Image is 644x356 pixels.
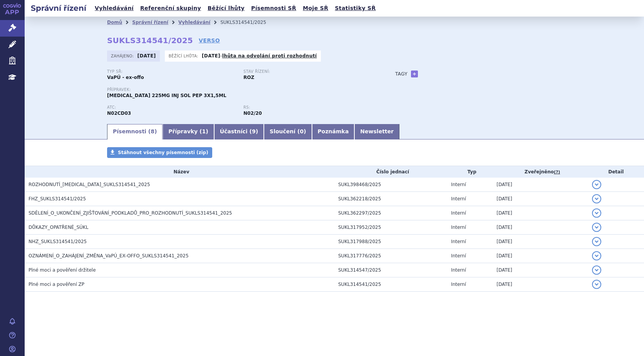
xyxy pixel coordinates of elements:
[107,124,163,139] a: Písemnosti (8)
[334,220,447,235] td: SUKL317952/2025
[107,93,226,98] span: [MEDICAL_DATA] 225MG INJ SOL PEP 3X1,5ML
[199,37,220,44] a: VERSO
[169,53,200,59] span: Běžící lhůta:
[29,267,96,273] span: Plné moci a pověření držitele
[92,3,136,13] a: Vyhledávání
[252,128,256,134] span: 9
[451,210,466,216] span: Interní
[300,3,330,13] a: Moje SŘ
[334,192,447,206] td: SUKL362218/2025
[25,166,334,178] th: Název
[138,53,156,59] strong: [DATE]
[151,128,154,134] span: 8
[202,53,220,59] strong: [DATE]
[592,194,601,203] button: detail
[202,53,317,59] p: -
[334,178,447,192] td: SUKL398468/2025
[25,3,92,13] h2: Správní řízení
[451,253,466,259] span: Interní
[592,180,601,189] button: detail
[178,20,210,25] a: Vyhledávání
[107,20,122,25] a: Domů
[451,225,466,230] span: Interní
[29,253,189,259] span: OZNÁMENÍ_O_ZAHÁJENÍ_ZMĚNA_VaPÚ_EX-OFFO_SUKLS314541_2025
[493,249,588,263] td: [DATE]
[243,105,372,110] p: RS:
[29,282,84,287] span: Plné moci a pověření ZP
[354,124,399,139] a: Newsletter
[107,36,193,45] strong: SUKLS314541/2025
[451,282,466,287] span: Interní
[451,182,466,187] span: Interní
[107,111,131,116] strong: FREMANEZUMAB
[592,251,601,260] button: detail
[118,150,208,155] span: Stáhnout všechny písemnosti (zip)
[29,182,150,187] span: ROZHODNUTÍ_AJOVY_SUKLS314541_2025
[107,69,236,74] p: Typ SŘ:
[451,267,466,273] span: Interní
[395,69,408,79] h3: Tagy
[493,277,588,292] td: [DATE]
[334,249,447,263] td: SUKL317776/2025
[592,265,601,275] button: detail
[243,75,254,80] strong: ROZ
[138,3,203,13] a: Referenční skupiny
[107,147,212,158] a: Stáhnout všechny písemnosti (zip)
[163,124,214,139] a: Přípravky (1)
[592,223,601,232] button: detail
[493,178,588,192] td: [DATE]
[132,20,168,25] a: Správní řízení
[312,124,355,139] a: Poznámka
[205,3,247,13] a: Běžící lhůty
[334,235,447,249] td: SUKL317988/2025
[493,192,588,206] td: [DATE]
[493,220,588,235] td: [DATE]
[29,239,87,244] span: NHZ_SUKLS314541/2025
[249,3,299,13] a: Písemnosti SŘ
[214,124,264,139] a: Účastníci (9)
[554,170,560,175] abbr: (?)
[222,53,317,59] a: lhůta na odvolání proti rozhodnutí
[111,53,135,59] span: Zahájeno:
[493,166,588,178] th: Zveřejněno
[447,166,493,178] th: Typ
[243,111,262,116] strong: monoklonální protilátky – antimigrenika
[29,196,86,202] span: FHZ_SUKLS314541/2025
[107,87,380,92] p: Přípravek:
[334,206,447,220] td: SUKL362297/2025
[300,128,304,134] span: 0
[107,105,236,110] p: ATC:
[220,17,276,28] li: SUKLS314541/2025
[592,208,601,218] button: detail
[107,75,144,80] strong: VaPÚ - ex-offo
[592,237,601,246] button: detail
[493,235,588,249] td: [DATE]
[334,263,447,277] td: SUKL314547/2025
[334,166,447,178] th: Číslo jednací
[202,128,206,134] span: 1
[493,263,588,277] td: [DATE]
[264,124,312,139] a: Sloučení (0)
[592,280,601,289] button: detail
[243,69,372,74] p: Stav řízení:
[332,3,378,13] a: Statistiky SŘ
[451,239,466,244] span: Interní
[411,71,418,77] a: +
[29,210,232,216] span: SDĚLENÍ_O_UKONČENÍ_ZJIŠŤOVÁNÍ_PODKLADŮ_PRO_ROZHODNUTÍ_SUKLS314541_2025
[29,225,88,230] span: DŮKAZY_OPATŘENÉ_SÚKL
[493,206,588,220] td: [DATE]
[588,166,644,178] th: Detail
[451,196,466,202] span: Interní
[334,277,447,292] td: SUKL314541/2025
